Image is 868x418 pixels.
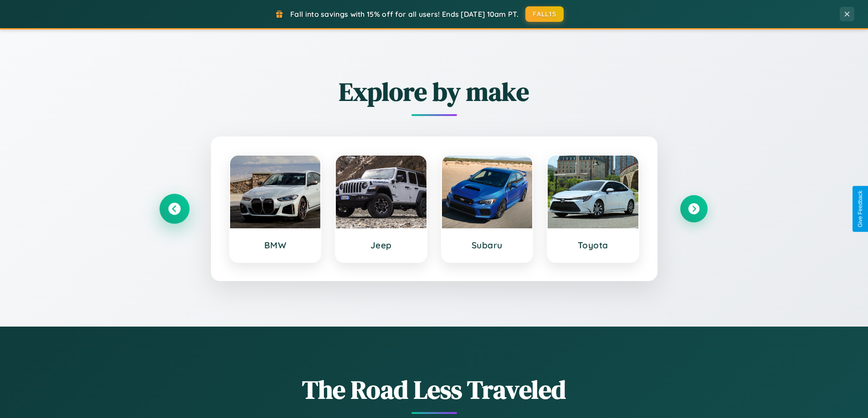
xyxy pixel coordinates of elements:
[345,240,417,251] h3: Jeep
[857,191,863,227] div: Give Feedback
[557,240,629,251] h3: Toyota
[161,372,708,407] h1: The Road Less Traveled
[290,10,519,19] span: Fall into savings with 15% off for all users! Ends [DATE] 10am PT.
[239,240,312,251] h3: BMW
[451,240,524,251] h3: Subaru
[161,74,708,109] h2: Explore by make
[525,6,564,22] button: FALL15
